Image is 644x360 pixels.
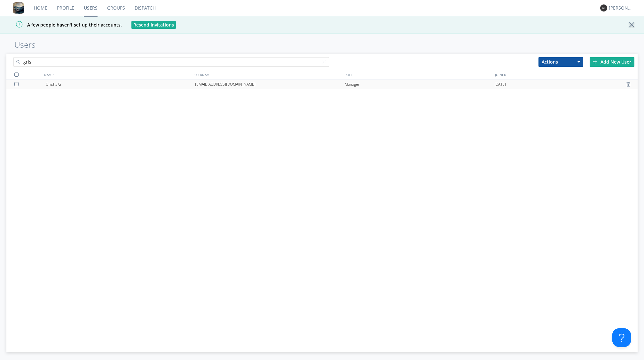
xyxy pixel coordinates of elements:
[46,80,195,89] div: Grisha G
[193,70,343,79] div: USERNAME
[6,80,638,89] a: Grisha G[EMAIL_ADDRESS][DOMAIN_NAME]Manager[DATE]
[131,21,176,29] button: Resend Invitations
[13,57,329,67] input: Search users
[600,4,607,11] img: 373638.png
[13,2,24,14] img: 8ff700cf5bab4eb8a436322861af2272
[343,70,493,79] div: ROLE
[590,57,634,67] div: Add New User
[609,5,633,11] div: [PERSON_NAME]
[593,59,597,64] img: plus.svg
[494,80,506,89] span: [DATE]
[5,22,122,28] span: A few people haven't set up their accounts.
[612,328,631,347] iframe: Toggle Customer Support
[538,57,583,67] button: Actions
[345,80,494,89] div: Manager
[195,80,345,89] div: [EMAIL_ADDRESS][DOMAIN_NAME]
[43,70,193,79] div: NAMES
[493,70,644,79] div: JOINED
